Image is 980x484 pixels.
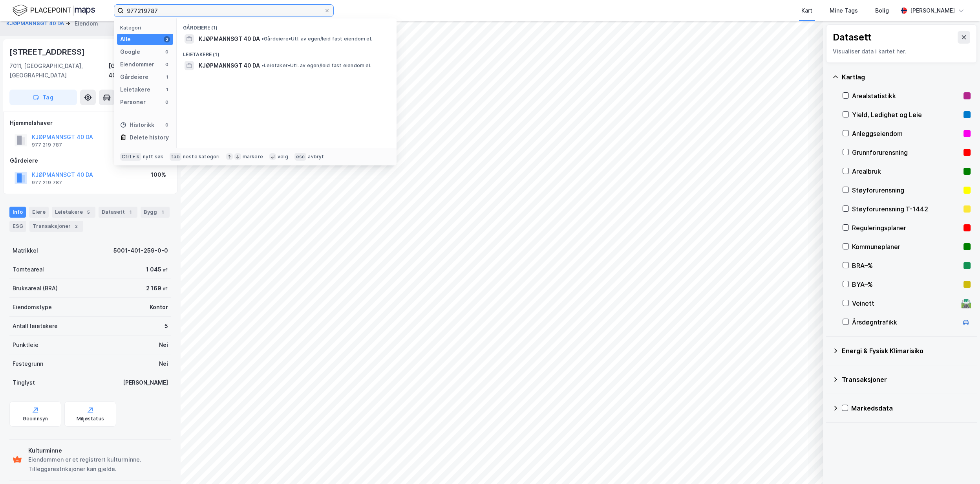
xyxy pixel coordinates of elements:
div: Festegrunn [13,359,43,368]
div: Kontrollprogram for chat [941,446,980,484]
div: Eiendommen er et registrert kulturminne. Tilleggsrestriksjoner kan gjelde. [28,455,168,474]
div: 1 [164,74,170,80]
div: Kart [801,6,812,15]
div: 7011, [GEOGRAPHIC_DATA], [GEOGRAPHIC_DATA] [9,61,108,80]
div: 5001-401-259-0-0 [113,246,168,255]
div: 0 [164,61,170,68]
div: BYA–% [852,280,960,289]
div: Nei [159,359,168,368]
img: logo.f888ab2527a4732fd821a326f86c7f29.svg [13,4,95,17]
iframe: Chat Widget [941,446,980,484]
div: Arealstatistikk [852,91,960,101]
div: markere [243,154,263,160]
div: Gårdeiere (1) [177,18,397,33]
div: [GEOGRAPHIC_DATA], 401/259 [108,61,171,80]
div: Kulturminne [28,446,168,455]
div: 1 [164,86,170,93]
div: 5 [84,208,92,216]
div: Tinglyst [13,378,35,387]
div: Delete history [130,133,169,142]
div: Hjemmelshaver [10,118,171,128]
div: Årsdøgntrafikk [852,317,958,327]
div: neste kategori [183,154,220,160]
div: ESG [9,221,26,232]
div: Bolig [875,6,889,15]
button: Tag [9,90,77,105]
div: velg [278,154,288,160]
div: Eiendommer [120,60,154,69]
span: • [261,62,264,68]
div: 1 [159,208,166,216]
div: Tomteareal [13,265,44,274]
div: Visualiser data i kartet her. [833,47,970,56]
div: esc [294,153,307,161]
div: Miljøstatus [77,416,104,422]
div: Eiendom [75,19,98,28]
div: Energi & Fysisk Klimarisiko [842,346,971,356]
div: Kartlag [842,72,971,82]
div: [PERSON_NAME] [123,378,168,387]
div: Bruksareal (BRA) [13,284,58,293]
div: Markedsdata [851,403,971,413]
div: Alle [120,35,131,44]
div: Eiere [29,207,49,218]
div: Google [120,47,140,57]
div: Historikk [120,120,154,130]
div: Veinett [852,299,958,308]
div: Antall leietakere [13,321,58,331]
div: Ctrl + k [120,153,141,161]
div: tab [170,153,181,161]
div: Eiendomstype [13,302,52,312]
div: nytt søk [143,154,164,160]
div: 0 [164,99,170,105]
div: 🛣️ [961,298,971,308]
div: Støyforurensning T-1442 [852,204,960,214]
div: Leietakere [120,85,150,94]
div: 1 [126,208,134,216]
div: Geoinnsyn [23,416,48,422]
span: KJØPMANNSGT 40 DA [199,61,260,70]
div: Transaksjoner [29,221,83,232]
div: Personer [120,97,146,107]
div: 1 045 ㎡ [146,265,168,274]
div: Anleggseiendom [852,129,960,138]
span: Leietaker • Utl. av egen/leid fast eiendom el. [261,62,371,69]
div: Matrikkel [13,246,38,255]
div: Kommuneplaner [852,242,960,251]
div: Reguleringsplaner [852,223,960,233]
div: Kontor [150,302,168,312]
button: KJØPMANNSGT 40 DA [6,20,66,27]
div: Kategori [120,25,173,31]
div: Arealbruk [852,167,960,176]
div: Støyforurensning [852,185,960,195]
div: Gårdeiere [10,156,171,165]
div: 5 [165,321,168,331]
div: Datasett [833,31,872,44]
div: Info [9,207,26,218]
div: 977 219 787 [32,142,62,148]
div: Datasett [99,207,137,218]
span: • [261,36,264,42]
div: BRA–% [852,261,960,270]
div: 2 169 ㎡ [146,284,168,293]
div: 100% [151,170,166,180]
div: Leietakere (1) [177,45,397,59]
div: Yield, Ledighet og Leie [852,110,960,119]
div: 977 219 787 [32,180,62,186]
div: avbryt [308,154,324,160]
div: [PERSON_NAME] [910,6,955,15]
span: KJØPMANNSGT 40 DA [199,34,260,44]
span: Gårdeiere • Utl. av egen/leid fast eiendom el. [261,36,372,42]
div: Grunnforurensning [852,148,960,157]
div: Mine Tags [830,6,858,15]
input: Søk på adresse, matrikkel, gårdeiere, leietakere eller personer [124,5,324,16]
div: [STREET_ADDRESS] [9,46,86,58]
div: 0 [164,49,170,55]
div: Punktleie [13,340,38,350]
div: 0 [164,122,170,128]
div: Transaksjoner [842,375,971,384]
div: 2 [72,222,80,230]
div: Bygg [141,207,170,218]
div: Leietakere [52,207,95,218]
div: Nei [159,340,168,350]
